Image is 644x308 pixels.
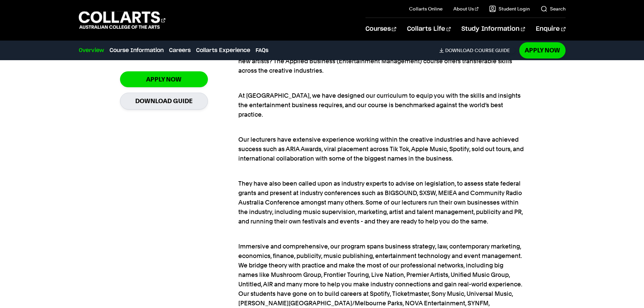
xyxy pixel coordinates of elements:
a: FAQs [256,46,268,54]
a: Collarts Experience [196,46,250,54]
a: Study Information [461,18,525,40]
a: Search [541,5,566,12]
div: Go to homepage [79,10,165,30]
a: Enquire [536,18,565,40]
a: Careers [169,46,191,54]
a: DownloadCourse Guide [439,47,515,53]
a: Apply Now [120,71,208,87]
a: Apply Now [519,42,566,58]
a: Download Guide [120,93,208,109]
a: Course Information [110,46,164,54]
a: Collarts Life [407,18,451,40]
p: Our lecturers have extensive experience working within the creative industries and have achieved ... [238,125,524,163]
a: Overview [79,46,104,54]
a: Collarts Online [409,5,443,12]
a: Student Login [489,5,530,12]
span: Download [445,47,473,53]
a: About Us [453,5,478,12]
p: They have also been called upon as industry experts to advise on legislation, to assess state fed... [238,169,524,226]
a: Courses [365,18,396,40]
p: At [GEOGRAPHIC_DATA], we have designed our curriculum to equip you with the skills and insights t... [238,81,524,119]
